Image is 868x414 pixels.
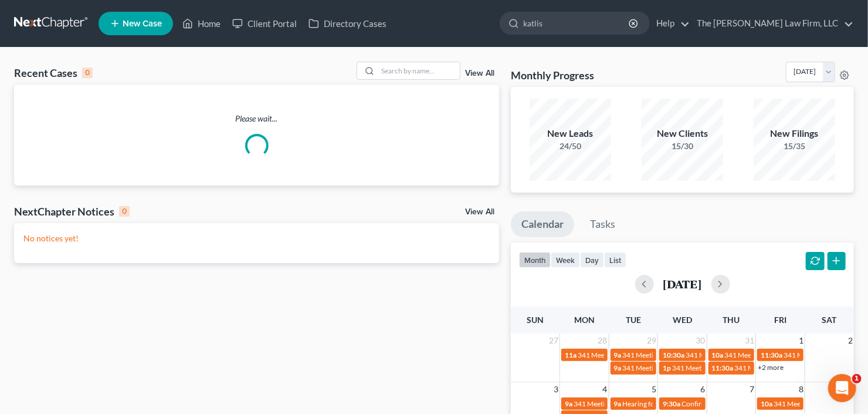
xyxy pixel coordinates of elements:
div: 24/50 [530,140,612,152]
a: +2 more [758,363,784,372]
span: Thu [723,315,740,325]
div: New Filings [754,127,836,140]
div: NextChapter Notices [14,204,130,218]
span: 9a [614,351,622,359]
input: Search by name... [378,62,460,79]
a: Tasks [579,211,626,237]
div: 0 [119,206,130,217]
span: 1 [852,374,862,383]
span: 9a [565,399,572,408]
span: 30 [695,334,707,348]
button: month [519,252,551,268]
span: 8 [798,382,805,396]
iframe: Intercom live chat [828,374,856,402]
span: 10a [712,351,724,359]
h3: Monthly Progress [511,68,594,82]
span: 11:30a [712,363,734,372]
span: 341 Meeting for [PERSON_NAME] [623,363,728,372]
span: 10a [761,399,772,408]
button: list [604,252,626,268]
button: week [551,252,580,268]
span: 9a [614,399,622,408]
p: Please wait... [14,113,499,124]
a: Help [650,13,690,34]
span: 341 Meeting for [PERSON_NAME] [574,399,679,408]
span: 27 [548,334,560,348]
div: 0 [82,68,93,78]
span: 341 Meeting for [PERSON_NAME] [672,363,778,372]
span: 9a [614,363,622,372]
span: 341 Meeting for [PERSON_NAME] [623,351,728,359]
a: View All [465,208,494,216]
a: Directory Cases [303,13,392,34]
span: Fri [774,315,786,325]
span: 4 [602,382,609,396]
span: Sat [822,315,837,325]
span: 341 Meeting for [PERSON_NAME] [735,363,840,372]
div: Recent Cases [14,66,93,80]
button: day [580,252,604,268]
span: 1p [663,363,671,372]
span: 11:30a [761,351,782,359]
span: Mon [574,315,595,325]
span: 11a [565,351,577,359]
div: 15/30 [642,140,724,152]
span: 7 [748,382,755,396]
span: 341 Meeting for [PERSON_NAME] [686,351,791,359]
span: 9:30a [663,399,680,408]
span: 29 [646,334,657,348]
a: Home [177,13,226,34]
a: View All [465,69,494,78]
a: Client Portal [226,13,303,34]
div: New Leads [530,127,612,140]
span: Tue [626,315,641,325]
span: Wed [673,315,692,325]
span: Sun [527,315,544,325]
div: New Clients [642,127,724,140]
h2: [DATE] [663,278,702,290]
p: No notices yet! [23,233,490,244]
span: 341 Meeting for [PERSON_NAME] [578,351,683,359]
span: Hearing for [PERSON_NAME] [623,399,714,408]
a: The [PERSON_NAME] Law Firm, LLC [691,13,853,34]
span: 31 [744,334,755,348]
span: Confirmation Hearing for [PERSON_NAME] [681,399,816,408]
a: Calendar [511,211,574,237]
span: 3 [552,382,560,396]
span: New Case [123,19,162,28]
span: 28 [597,334,609,348]
span: 1 [798,334,805,348]
span: 5 [650,382,657,396]
span: 2 [847,334,854,348]
span: 6 [700,382,707,396]
span: 341 Meeting for [PERSON_NAME] [725,351,830,359]
input: Search by name... [523,12,630,34]
div: 15/35 [754,140,836,152]
span: 10:30a [663,351,684,359]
